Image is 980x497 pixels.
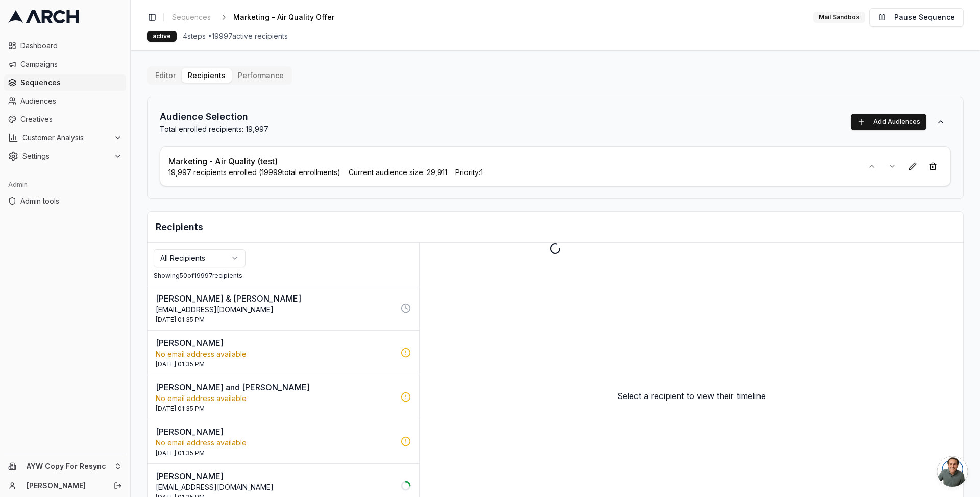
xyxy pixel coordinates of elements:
span: Campaigns [20,59,122,69]
button: Customer Analysis [4,130,126,146]
span: Settings [22,151,110,161]
span: Admin tools [20,196,122,206]
span: Dashboard [20,41,122,51]
a: Dashboard [4,38,126,54]
span: Customer Analysis [22,133,110,143]
div: Open chat [937,456,968,487]
span: Creatives [20,114,122,125]
a: [PERSON_NAME] [27,481,103,491]
span: Sequences [20,78,122,88]
a: Sequences [4,74,126,91]
a: Admin tools [4,193,126,209]
button: Settings [4,148,126,164]
a: Campaigns [4,56,126,72]
div: Admin [4,177,126,193]
span: AYW Copy For Resync [27,462,110,471]
button: AYW Copy For Resync [4,458,126,475]
a: Creatives [4,111,126,128]
a: Audiences [4,93,126,109]
span: Audiences [20,96,122,106]
button: Log out [111,479,125,493]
